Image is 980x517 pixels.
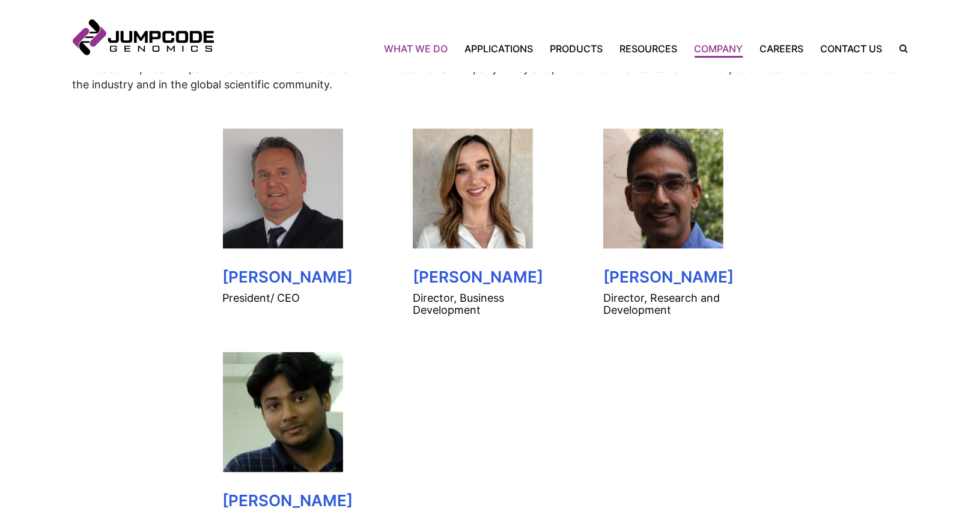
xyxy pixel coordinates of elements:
[223,268,377,286] h3: [PERSON_NAME]
[542,41,612,56] a: Products
[686,41,752,56] a: Company
[752,41,812,56] a: Careers
[223,129,343,249] img: Mike Salter - Jumpcode CEO
[891,44,908,53] label: Search the site.
[812,41,891,56] a: Contact Us
[603,268,758,286] h3: [PERSON_NAME]
[603,292,758,316] h4: Director, Research and Development
[385,41,457,56] a: What We Do
[223,492,377,510] h3: [PERSON_NAME]
[413,268,567,286] h3: [PERSON_NAME]
[413,292,567,316] h4: Director, Business Development
[457,41,542,56] a: Applications
[214,41,891,56] nav: Primary Navigation
[73,60,908,93] p: Our leadership team is passionate about what we do and who we are as a company. They are proven l...
[223,292,377,304] h4: President/ CEO
[612,41,686,56] a: Resources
